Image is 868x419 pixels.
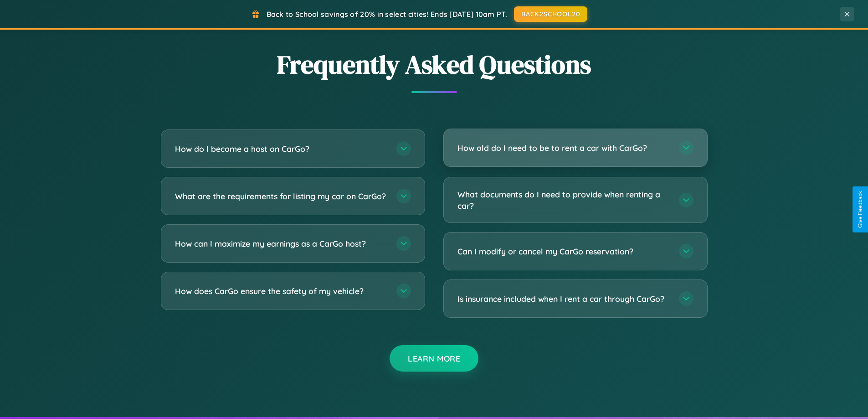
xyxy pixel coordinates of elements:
h3: How old do I need to be to rent a car with CarGo? [457,142,670,154]
span: Back to School savings of 20% in select cities! Ends [DATE] 10am PT. [267,10,507,19]
button: BACK2SCHOOL20 [514,6,587,22]
h3: What are the requirements for listing my car on CarGo? [175,191,387,202]
button: Learn More [390,345,478,372]
div: Give Feedback [857,191,863,228]
h2: Frequently Asked Questions [161,47,708,82]
h3: What documents do I need to provide when renting a car? [457,189,670,211]
h3: Is insurance included when I rent a car through CarGo? [457,293,670,305]
h3: How does CarGo ensure the safety of my vehicle? [175,285,387,297]
h3: How do I become a host on CarGo? [175,143,387,155]
h3: How can I maximize my earnings as a CarGo host? [175,238,387,249]
h3: Can I modify or cancel my CarGo reservation? [457,246,670,257]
